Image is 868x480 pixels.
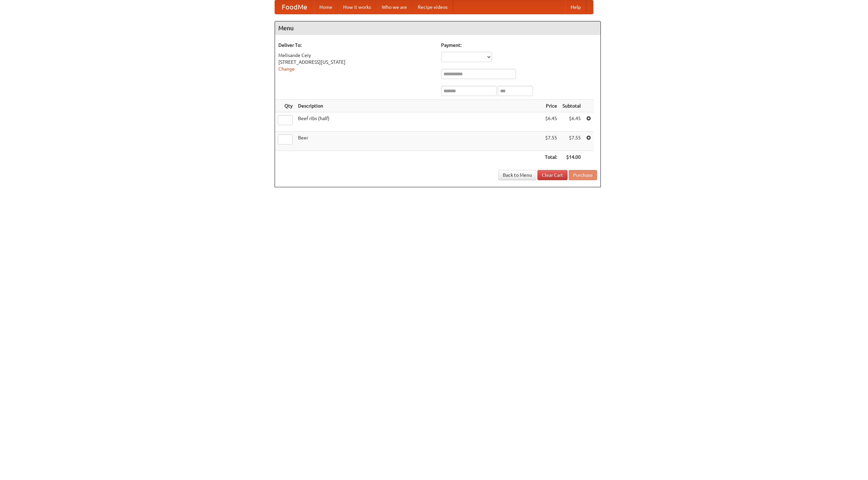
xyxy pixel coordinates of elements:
a: Change [278,66,295,72]
div: [STREET_ADDRESS][US_STATE] [278,59,434,65]
button: Purchase [569,170,597,180]
h5: Payment: [441,42,597,49]
td: $6.45 [542,112,560,132]
td: $6.45 [560,112,584,132]
th: $14.00 [560,151,584,164]
div: Melisande Ceiy [278,52,434,59]
a: Recipe videos [412,0,453,14]
a: Help [565,0,586,14]
th: Subtotal [560,100,584,112]
a: FoodMe [275,0,314,14]
th: Qty [275,100,295,112]
th: Description [295,100,542,112]
th: Price [542,100,560,112]
td: Beer [295,132,542,151]
h4: Menu [275,21,600,35]
a: Clear Cart [537,170,568,180]
td: $7.55 [560,132,584,151]
td: Beef ribs (half) [295,112,542,132]
th: Total: [542,151,560,164]
a: Who we are [376,0,412,14]
a: How it works [338,0,376,14]
h5: Deliver To: [278,42,434,49]
td: $7.55 [542,132,560,151]
a: Back to Menu [498,170,536,180]
a: Home [314,0,338,14]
